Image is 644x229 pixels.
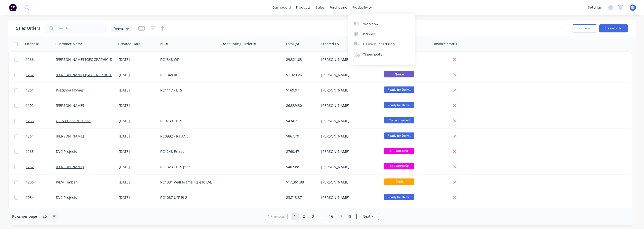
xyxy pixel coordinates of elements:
[56,164,84,169] a: [PERSON_NAME]
[119,103,156,108] div: [DATE]
[118,41,140,47] div: Created Date
[286,164,316,169] div: $407.88
[309,213,317,220] a: Page 3
[26,72,34,77] span: 1267
[345,213,353,220] a: Page 18
[321,57,377,62] div: [PERSON_NAME]
[160,164,216,169] div: RC1323 - ETS pine
[363,52,382,57] div: Timesheets
[119,134,156,139] div: [DATE]
[348,19,415,29] a: Workflow
[160,149,216,154] div: RC1248 Extras
[160,180,216,185] div: RC1331 Wall Frame H2 e10 LVL
[26,180,34,185] span: 1206
[350,4,374,11] div: productivity
[160,118,216,123] div: RC0739 - ETS
[321,164,377,169] div: [PERSON_NAME]
[160,134,216,139] div: RC0992 - RT ANC
[55,41,83,47] div: Customer Name
[26,88,34,93] span: 1261
[313,4,327,11] div: sales
[26,103,34,108] span: 1192
[26,190,56,205] a: 1054
[119,195,156,200] div: [DATE]
[321,41,339,47] div: Created By
[223,41,256,47] div: Accounting Order #
[56,195,77,200] a: DVC Projects
[9,4,17,11] img: Factory
[119,57,156,62] div: [DATE]
[56,72,120,77] a: [PERSON_NAME] [GEOGRAPHIC_DATA]
[434,41,457,47] div: Invoice status
[26,175,56,190] a: 1206
[58,23,107,33] input: Search...
[26,195,34,200] span: 1054
[318,213,326,220] a: Jump forward
[56,103,84,108] a: [PERSON_NAME]
[384,71,414,77] span: Quote
[160,72,216,77] div: RC1348 RF
[384,163,414,169] span: ES - ARCHIVE
[286,103,316,108] div: $6,339.30
[119,118,156,123] div: [DATE]
[294,4,313,11] div: products
[12,214,37,219] span: Rows per page
[321,180,377,185] div: [PERSON_NAME]
[160,41,168,47] div: PO #
[119,149,156,154] div: [DATE]
[56,88,84,93] a: Precision Homes
[119,164,156,169] div: [DATE]
[384,86,414,93] span: Ready for Deliv...
[585,4,604,11] div: settings
[348,50,415,60] a: Timesheets
[56,149,77,154] a: DVC Projects
[321,88,377,93] div: [PERSON_NAME]
[286,41,299,47] div: Total ($)
[348,39,415,49] a: Delivery Scheduling
[26,67,56,82] a: 1267
[363,42,395,47] div: Delivery Scheduling
[25,41,38,47] div: Order #
[26,159,56,174] a: 1262
[286,118,316,123] div: $434.21
[26,83,56,98] a: 1261
[300,213,308,220] a: Page 2
[321,134,377,139] div: [PERSON_NAME]
[327,4,350,11] div: purchasing
[384,148,414,154] span: ES - ARCHIVE
[26,113,56,128] a: 1265
[321,195,377,200] div: [PERSON_NAME]
[160,88,216,93] div: RC1117 - ETS
[363,214,370,219] span: Next
[56,118,91,123] a: GC & J Constructions
[26,134,34,139] span: 1264
[363,22,378,26] div: Workflow
[26,205,56,220] a: 1057
[384,132,414,139] span: Ready for Deliv...
[26,164,34,169] span: 1262
[26,129,56,144] a: 1264
[384,117,414,123] span: To be invoiced
[348,29,415,39] a: Planner
[631,5,635,10] span: ES
[26,57,34,62] span: 1266
[286,149,316,154] div: $760.47
[56,134,84,139] a: [PERSON_NAME]
[119,88,156,93] div: [DATE]
[265,214,287,219] a: Previous page
[26,144,56,159] a: 1263
[263,213,381,220] ul: Pagination
[286,195,316,200] div: $3,713.37
[26,52,56,67] a: 1266
[384,102,414,108] span: Ready for Deliv...
[321,72,377,77] div: [PERSON_NAME]
[321,118,377,123] div: [PERSON_NAME]
[26,118,34,123] span: 1265
[160,195,216,200] div: RC1087 UFF Pt 2
[270,214,285,219] span: Previous
[56,180,77,185] a: R&M Timber
[321,103,377,108] div: [PERSON_NAME]
[26,149,34,154] span: 1263
[56,57,120,62] a: [PERSON_NAME] [GEOGRAPHIC_DATA]
[286,57,316,62] div: $9,321.63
